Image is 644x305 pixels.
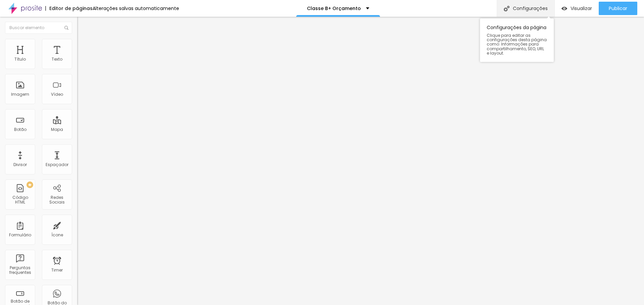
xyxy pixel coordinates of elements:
[51,92,63,97] div: Vídeo
[13,162,27,167] div: Divisor
[77,17,644,305] iframe: Editor
[93,6,179,11] div: Alterações salvas automaticamente
[52,57,62,62] div: Texto
[561,6,567,11] img: view-1.svg
[555,2,599,15] button: Visualizar
[45,6,93,11] div: Editor de páginas
[51,268,63,273] div: Timer
[504,6,509,11] img: Icone
[7,195,33,205] div: Código HTML
[51,127,63,132] div: Mapa
[11,92,29,97] div: Imagem
[487,33,547,55] span: Clique para editar as configurações desta página como: Informações para compartilhamento, SEO, UR...
[307,6,361,11] p: Classe B+ Orçamento
[7,265,33,275] div: Perguntas frequentes
[14,127,26,132] div: Botão
[64,26,68,30] img: Icone
[599,2,637,15] button: Publicar
[9,233,31,237] div: Formulário
[44,195,70,205] div: Redes Sociais
[51,233,63,237] div: Ícone
[5,22,72,34] input: Buscar elemento
[480,18,554,62] div: Configurações da página
[609,6,627,11] span: Publicar
[46,162,68,167] div: Espaçador
[14,57,26,62] div: Título
[571,6,592,11] span: Visualizar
